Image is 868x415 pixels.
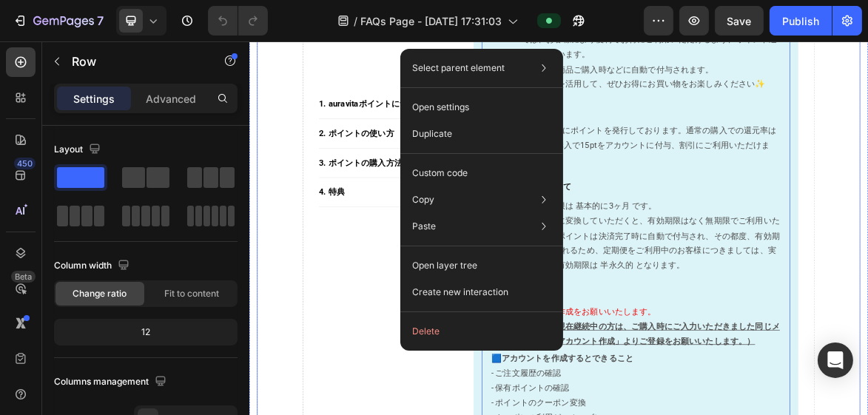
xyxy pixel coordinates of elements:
p: Advanced [146,91,196,107]
button: Save [715,6,764,36]
div: Columns management [54,372,169,392]
p: 1.4 会員制度 [347,354,763,369]
p: 7 [97,12,104,30]
button: Publish [770,6,832,36]
p: 貯まったポイントを活用して、ぜひお得にお買い物をお楽しみください✨ [347,51,763,72]
span: Fit to content [164,287,219,300]
span: / [354,13,357,29]
div: 12 [57,322,235,343]
p: Duplicate [412,127,452,141]
a: 3. ポイントの購入方法 [100,166,220,183]
span: FAQs Page - [DATE] 17:31:03 [360,13,502,29]
div: Beta [11,271,36,283]
p: ポイントの有効期限は 基本的に3ヶ月 です。 ただし、クーポンに変換していただくと、有効期限はなく無期限でご利用いただけます。また、ポイントは決済完了時に自動で付与され、その都度、有効期間が3か... [347,226,763,333]
p: Open layer tree [412,259,477,272]
p: Create new interaction [412,285,508,300]
p: 1.2 還元率 1.5% [347,93,763,109]
p: Select parent element [412,61,505,75]
div: 450 [14,158,36,169]
p: Copy [412,193,434,206]
a: 1. auravitaポイントについて [100,81,252,99]
div: Undo/Redo [208,6,268,36]
a: 4. 特典 [100,208,137,226]
div: Column width [54,256,132,276]
p: Row [72,53,198,70]
div: Open Intercom Messenger [818,343,853,378]
span: Save [727,15,752,27]
button: 7 [6,6,110,36]
div: Publish [782,13,819,29]
button: Delete [406,318,557,345]
span: 必ずアカウントの作成をお願いいたします。 [347,381,584,395]
div: Layout [54,140,104,160]
p: Paste [412,220,436,233]
a: 2. ポイントの使い方 [100,124,208,141]
p: 1.3 有効期限について [347,202,763,217]
span: Change ratio [73,287,127,300]
p: auravitaでは購入時にポイントを発行しております。通常の購入での還元率は1.5%、 1,000円の購入で15ptをアカウントに付与、割引にご利用いただけます。 [347,118,763,181]
p: ポイントは通常、商品ご購入時などに自動で付与されます。 [347,30,763,52]
p: Open settings [412,101,469,114]
p: Custom code [412,166,468,180]
p: Settings [73,91,115,107]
